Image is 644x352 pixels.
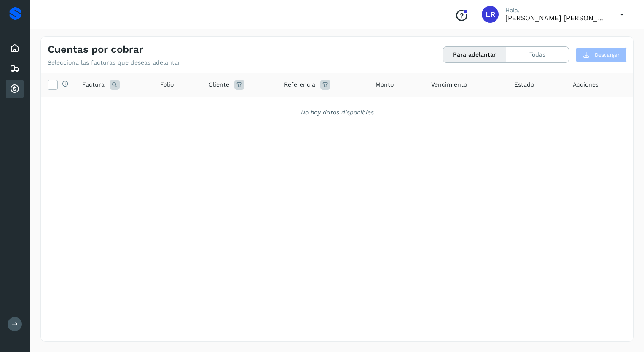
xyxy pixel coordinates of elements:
span: Monto [376,80,394,89]
p: LAURA RIVERA VELAZQUEZ [505,14,606,22]
span: Descargar [595,51,620,59]
div: Inicio [6,39,24,58]
p: Selecciona las facturas que deseas adelantar [48,59,180,66]
div: No hay datos disponibles [52,108,623,117]
span: Factura [82,80,105,89]
button: Descargar [576,47,627,62]
button: Para adelantar [443,47,506,62]
span: Referencia [284,80,315,89]
p: Hola, [505,7,606,14]
div: Cuentas por cobrar [6,80,24,98]
span: Cliente [209,80,229,89]
span: Folio [160,80,174,89]
span: Acciones [573,80,598,89]
h4: Cuentas por cobrar [48,43,143,56]
span: Vencimiento [431,80,467,89]
span: Estado [514,80,534,89]
button: Todas [506,47,569,62]
div: Embarques [6,60,24,78]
